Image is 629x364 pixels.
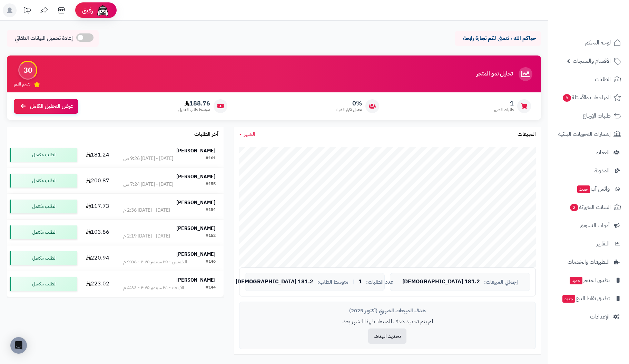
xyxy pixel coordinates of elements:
div: [DATE] - [DATE] 2:36 م [123,207,170,214]
span: معدل تكرار الشراء [336,107,362,113]
td: 223.02 [80,271,115,297]
span: وآتس آب [577,184,610,194]
span: 181.2 [DEMOGRAPHIC_DATA] [402,279,480,285]
span: جديد [562,295,575,303]
a: إشعارات التحويلات البنكية [552,126,625,142]
span: 181.2 [DEMOGRAPHIC_DATA] [236,279,313,285]
div: الطلب مكتمل [10,148,77,162]
span: طلبات الإرجاع [583,111,611,121]
span: رفيق [82,6,93,14]
div: [DATE] - [DATE] 7:24 ص [123,181,173,188]
span: إشعارات التحويلات البنكية [558,129,611,139]
span: التطبيقات والخدمات [568,257,610,267]
div: الطلب مكتمل [10,225,77,239]
div: الخميس - ٢٥ سبتمبر ٢٠٢٥ - 9:06 م [123,259,187,265]
div: الطلب مكتمل [10,277,77,291]
a: طلبات الإرجاع [552,108,625,124]
span: متوسط الطلب: [317,279,348,285]
strong: [PERSON_NAME] [176,225,216,232]
td: 181.24 [80,142,115,168]
div: #152 [206,233,216,240]
span: العملاء [596,148,610,157]
span: لوحة التحكم [585,38,611,48]
a: تطبيق المتجرجديد [552,272,625,289]
div: Open Intercom Messenger [10,337,27,354]
a: السلات المتروكة2 [552,199,625,215]
span: | [353,279,354,284]
span: عدد الطلبات: [366,279,393,285]
strong: [PERSON_NAME] [176,251,216,258]
div: الأربعاء - ٢٤ سبتمبر ٢٠٢٥ - 4:33 م [123,284,184,291]
span: جديد [570,277,582,284]
span: جديد [577,185,590,193]
td: 200.87 [80,168,115,193]
span: إجمالي المبيعات: [484,279,518,285]
span: 1 [358,279,362,285]
div: #146 [206,259,216,265]
img: ai-face.png [96,3,110,17]
span: 2 [570,204,578,211]
span: السلات المتروكة [569,202,611,212]
div: الطلب مكتمل [10,174,77,188]
a: أدوات التسويق [552,217,625,234]
a: المدونة [552,162,625,179]
span: تطبيق المتجر [569,275,610,285]
span: المراجعات والأسئلة [562,93,611,102]
div: #155 [206,181,216,188]
div: هدف المبيعات الشهري (أكتوبر 2025) [245,307,530,314]
p: حياكم الله ، نتمنى لكم تجارة رابحة [460,34,536,42]
span: أدوات التسويق [580,221,610,230]
div: #154 [206,207,216,214]
a: الطلبات [552,71,625,88]
a: المراجعات والأسئلة6 [552,89,625,106]
button: تحديد الهدف [368,328,406,344]
div: #144 [206,284,216,291]
span: 6 [563,94,571,102]
span: تطبيق نقاط البيع [562,294,610,303]
strong: [PERSON_NAME] [176,276,216,284]
h3: المبيعات [518,131,536,138]
span: عرض التحليل الكامل [30,102,73,110]
a: عرض التحليل الكامل [14,99,78,114]
strong: [PERSON_NAME] [176,173,216,180]
a: العملاء [552,144,625,161]
span: الأقسام والمنتجات [573,56,611,66]
div: الطلب مكتمل [10,251,77,265]
span: تقييم النمو [14,81,30,87]
span: الشهر [244,130,255,138]
span: المدونة [594,166,610,175]
a: تحديثات المنصة [18,3,36,19]
span: إعادة تحميل البيانات التلقائي [15,34,73,42]
a: وآتس آبجديد [552,181,625,197]
td: 103.86 [80,220,115,245]
h3: آخر الطلبات [194,131,218,138]
span: طلبات الشهر [494,107,514,113]
a: لوحة التحكم [552,34,625,51]
span: الإعدادات [590,312,610,322]
span: الطلبات [595,74,611,84]
span: التقارير [597,239,610,249]
a: الشهر [239,130,255,138]
a: الإعدادات [552,309,625,325]
p: لم يتم تحديد هدف للمبيعات لهذا الشهر بعد. [245,318,530,326]
strong: [PERSON_NAME] [176,199,216,206]
a: تطبيق نقاط البيعجديد [552,290,625,307]
td: 220.94 [80,245,115,271]
span: 0% [336,100,362,107]
td: 117.73 [80,194,115,219]
span: 188.76 [178,100,210,107]
a: التطبيقات والخدمات [552,254,625,270]
span: متوسط طلب العميل [178,107,210,113]
span: 1 [494,100,514,107]
div: [DATE] - [DATE] 9:26 ص [123,155,173,162]
div: الطلب مكتمل [10,200,77,213]
h3: تحليل نمو المتجر [476,71,513,77]
div: [DATE] - [DATE] 2:19 م [123,233,170,240]
strong: [PERSON_NAME] [176,147,216,154]
a: التقارير [552,235,625,252]
div: #161 [206,155,216,162]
